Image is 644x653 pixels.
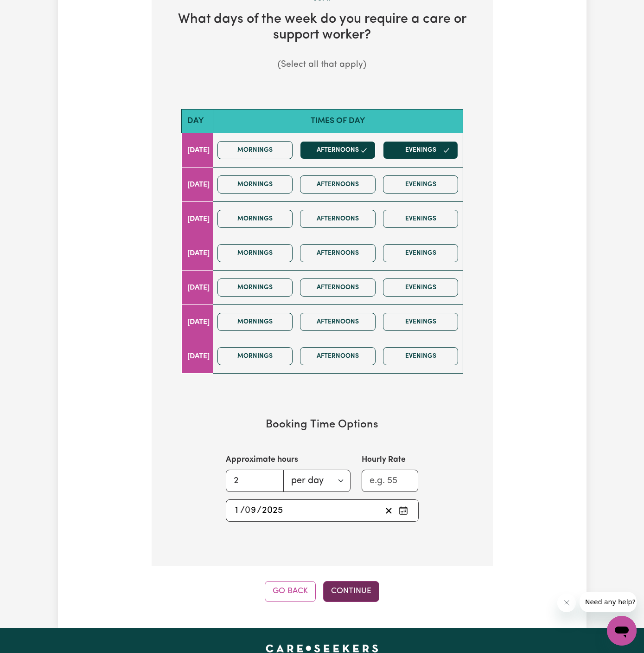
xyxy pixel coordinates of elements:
button: Afternoons [300,210,376,228]
button: Pick an approximate start date [396,504,411,517]
button: Evenings [383,347,459,365]
iframe: Message from company [580,592,637,612]
td: [DATE] [181,305,213,339]
button: Mornings [217,278,293,297]
p: (Select all that apply) [166,58,478,72]
button: Evenings [383,141,459,159]
input: e.g. 2.5 [226,470,284,492]
input: -- [246,504,257,517]
button: Afternoons [300,175,376,194]
input: e.g. 55 [362,470,419,492]
button: Evenings [383,210,459,228]
button: Evenings [383,313,459,331]
iframe: Button to launch messaging window [607,616,637,646]
button: Evenings [383,175,459,194]
th: Day [181,109,213,133]
button: Mornings [217,347,293,365]
td: [DATE] [181,271,213,305]
button: Evenings [383,278,459,297]
th: Times of day [213,109,463,133]
button: Mornings [217,141,293,159]
span: / [240,505,245,516]
button: Mornings [217,313,293,331]
button: Evenings [383,244,459,262]
input: -- [235,504,241,517]
td: [DATE] [181,236,213,271]
td: [DATE] [181,202,213,236]
button: Mornings [217,175,293,194]
label: Hourly Rate [362,454,406,466]
a: Careseekers home page [266,645,378,652]
button: Mornings [217,244,293,262]
h3: Booking Time Options [181,418,463,432]
button: Mornings [217,210,293,228]
td: [DATE] [181,339,213,374]
button: Afternoons [300,278,376,297]
span: 0 [245,506,250,515]
button: Afternoons [300,347,376,365]
button: Clear start date [382,504,396,517]
td: [DATE] [181,168,213,202]
button: Afternoons [300,313,376,331]
button: Afternoons [300,141,376,159]
h2: What days of the week do you require a care or support worker? [166,12,478,44]
span: / [257,505,261,516]
label: Approximate hours [226,454,298,466]
iframe: Close message [557,594,576,612]
button: Afternoons [300,244,376,262]
td: [DATE] [181,133,213,168]
input: ---- [261,504,283,517]
button: Continue [323,581,379,601]
button: Go Back [265,581,316,601]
